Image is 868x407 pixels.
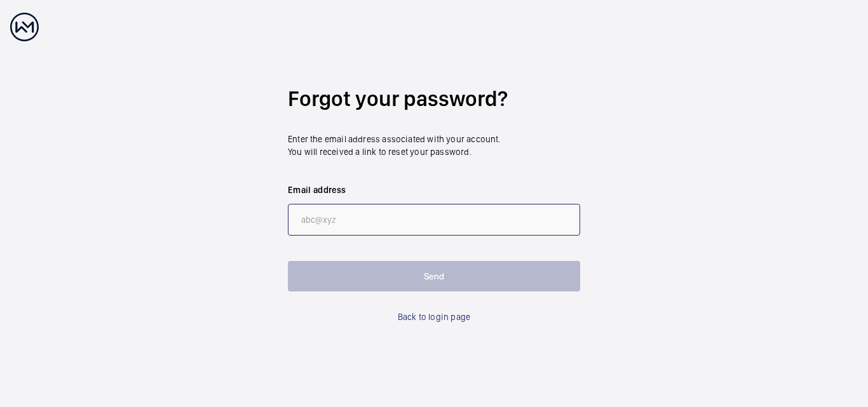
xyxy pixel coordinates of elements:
p: Enter the email address associated with your account. You will received a link to reset your pass... [288,133,580,158]
h2: Forgot your password? [288,84,580,114]
input: abc@xyz [288,204,580,236]
button: Send [288,261,580,291]
label: Email address [288,183,580,196]
a: Back to login page [398,310,470,323]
